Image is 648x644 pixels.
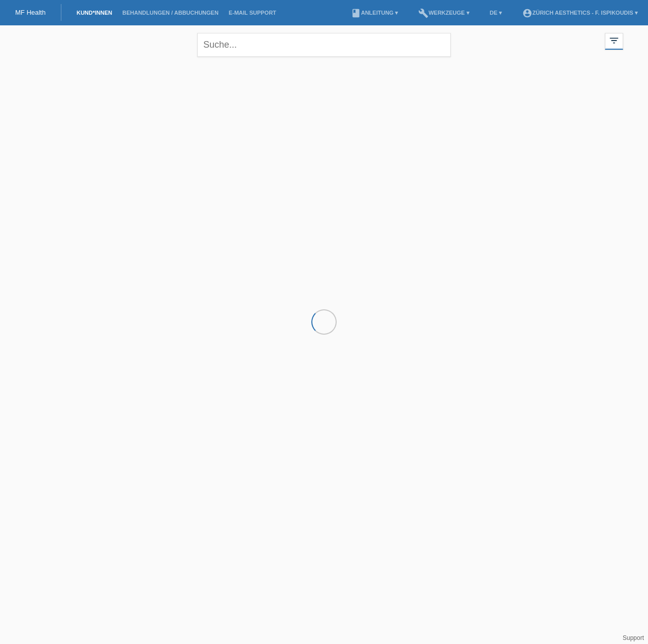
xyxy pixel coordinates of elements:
a: buildWerkzeuge ▾ [413,10,475,16]
a: DE ▾ [485,10,507,16]
a: MF Health [15,9,46,16]
a: Behandlungen / Abbuchungen [117,10,224,16]
a: bookAnleitung ▾ [346,10,403,16]
i: account_circle [522,8,532,18]
a: Kund*innen [71,10,117,16]
a: account_circleZürich Aesthetics - F. Ispikoudis ▾ [517,10,643,16]
i: build [418,8,428,18]
a: E-Mail Support [224,10,281,16]
a: Support [623,634,644,641]
i: book [351,8,361,18]
i: filter_list [608,35,620,46]
input: Suche... [197,33,451,57]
